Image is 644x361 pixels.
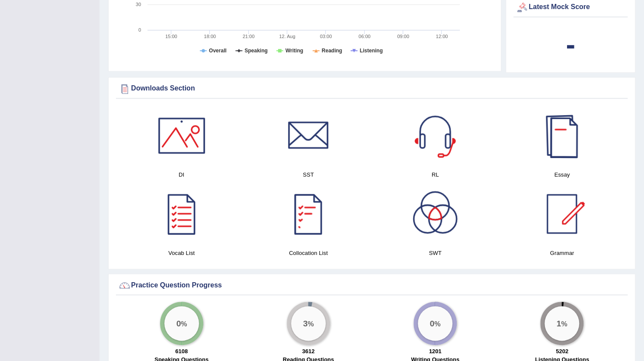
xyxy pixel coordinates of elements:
strong: 1201 [429,348,442,355]
tspan: Reading [322,48,342,54]
h4: Vocab List [122,248,240,258]
big: 0 [176,318,181,328]
tspan: Writing [285,48,303,54]
tspan: Speaking [244,48,267,54]
big: 3 [303,318,308,328]
tspan: Listening [360,48,383,54]
big: 0 [430,318,435,328]
text: 0 [138,27,141,32]
text: 03:00 [320,34,332,39]
b: - [566,29,575,60]
div: Downloads Section [118,82,625,95]
text: 15:00 [165,34,177,39]
text: 09:00 [397,34,409,39]
text: 30 [136,2,141,7]
div: Practice Question Progress [118,279,625,292]
text: 21:00 [243,34,255,39]
text: 12:00 [436,34,448,39]
h4: RL [376,170,494,179]
h4: SWT [376,248,494,258]
strong: 3612 [302,348,314,355]
div: Latest Mock Score [516,1,625,14]
tspan: Overall [209,48,227,54]
text: 18:00 [204,34,216,39]
div: % [545,306,579,341]
h4: Grammar [503,248,621,258]
strong: 6108 [175,348,188,355]
h4: Essay [503,170,621,179]
h4: SST [249,170,367,179]
tspan: 12. Aug [279,34,295,39]
h4: Collocation List [249,248,367,258]
text: 06:00 [359,34,371,39]
h4: DI [122,170,240,179]
strong: 5202 [556,348,568,355]
big: 1 [557,318,561,328]
div: % [291,306,326,341]
div: % [164,306,199,341]
div: % [418,306,452,341]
